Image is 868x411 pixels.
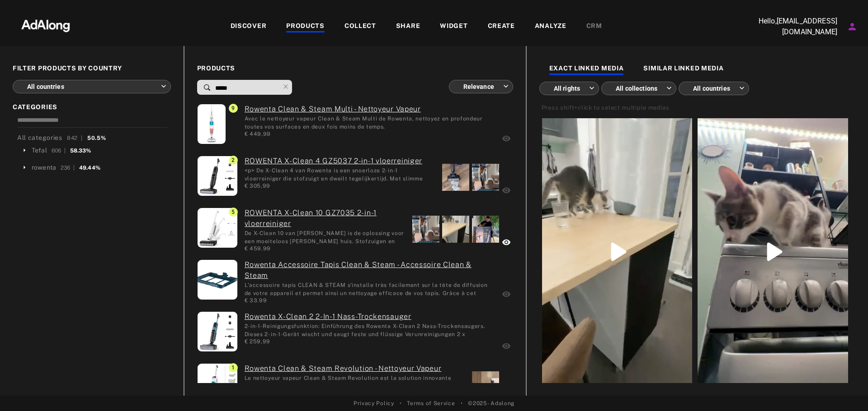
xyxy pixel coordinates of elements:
div: 842 | [67,134,83,142]
div: All countries [21,74,166,98]
a: (ada-rowenta-808) ROWENTA X-Clean 4 GZ5037 2-in-1 vloerreiniger: <p> De X-Clean 4 van Rowenta is ... [245,156,435,166]
a: (ada-rowenta-252) Rowenta Clean & Steam Multi - Nettoyeur Vapeur: Avec le nettoyeur vapeur Clean ... [245,104,495,115]
a: Terms of Service [407,399,455,407]
div: WIDGET [440,21,467,32]
div: Chatwidget [823,368,868,411]
span: © 2025 - Adalong [468,399,514,407]
div: Relevance [457,74,509,98]
span: FILTER PRODUCTS BY COUNTRY [13,64,171,73]
span: CATEGORIES [13,102,171,112]
div: All collections [609,76,672,100]
div: All categories [17,133,106,143]
div: CREATE [488,21,515,32]
div: Tefal [32,146,47,155]
a: (ada-rowenta-480) ROWENTA X-Clean 10 GZ7035 2-in-1 vloerreiniger: De X-Clean 10 van Rowenta is de... [245,208,406,229]
div: All countries [687,76,745,100]
div: € 449,99 [245,130,495,138]
div: CRM [586,21,602,32]
div: 58.33% [70,147,91,155]
img: 63233d7d88ed69de3c212112c67096b6.png [6,11,85,38]
div: 50.5% [87,134,106,142]
div: 236 | [61,164,75,172]
div: PRODUCTS [286,21,325,32]
div: 49.44% [79,164,100,172]
div: € 259,99 [245,337,495,346]
iframe: Chat Widget [823,368,868,411]
div: All rights [547,76,594,100]
div: De X-Clean 10 van Rowenta is de oplossing voor een moeiteloos schoon huis. Stofzuigen en dweilen ... [245,229,406,245]
a: Privacy Policy [354,399,394,407]
div: Avec le nettoyeur vapeur Clean & Steam Multi de Rowenta, nettoyez en profondeur toutes vos surfac... [245,115,495,130]
a: (ada-rowenta-779) Rowenta Accessoire Tapis Clean & Steam - Accessoire Clean & Steam: L'accessoire... [245,259,495,281]
p: Hello, [EMAIL_ADDRESS][DOMAIN_NAME] [747,16,837,37]
div: ANALYZE [535,21,566,32]
div: <p> De X-Clean 4 van Rowenta is een snoerloze 2-in-1 vloerreiniger die stofzuigt en dweilt tegeli... [245,166,435,182]
div: DISCOVER [231,21,267,32]
span: • [400,399,402,407]
a: (ada-rowenta-563) Rowenta Clean & Steam Revolution - Nettoyeur Vapeur: Le nettoyeur vapeur Clean ... [245,363,465,374]
div: Press shift+click to select multiple medias [542,103,670,112]
div: Le nettoyeur vapeur Clean & Steam Revolution est la solution innovante pour garder des sols propr... [245,374,465,389]
button: Account settings [844,19,860,34]
span: • [461,399,463,407]
div: SIMILAR LINKED MEDIA [643,64,723,74]
div: € 33,99 [245,296,495,305]
span: 1 [229,363,238,372]
div: EXACT LINKED MEDIA [549,64,624,74]
span: 5 [229,208,238,217]
div: 606 | [52,147,66,155]
span: PRODUCTS [197,64,513,73]
div: 2-in-1-Reinigungsfunktion: Einführung des Rowenta X-Clean 2 Nass-Trockensaugers. Dieses 2-in-1-Ge... [245,322,495,337]
div: € 305,99 [245,182,435,190]
a: (ada-rowenta-832) Rowenta X-Clean 2 2-In-1 Nass-Trockensauger: 2-in-1-Reinigungsfunktion: Einführ... [245,311,495,322]
div: COLLECT [344,21,376,32]
span: 2 [229,156,238,165]
div: € 459,99 [245,245,406,253]
div: rowenta [32,163,56,172]
div: L'accessoire tapis CLEAN & STEAM s'installe très facilement sur la tête de diffusion de votre app... [245,281,495,296]
span: 9 [229,104,238,113]
div: SHARE [396,21,420,32]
